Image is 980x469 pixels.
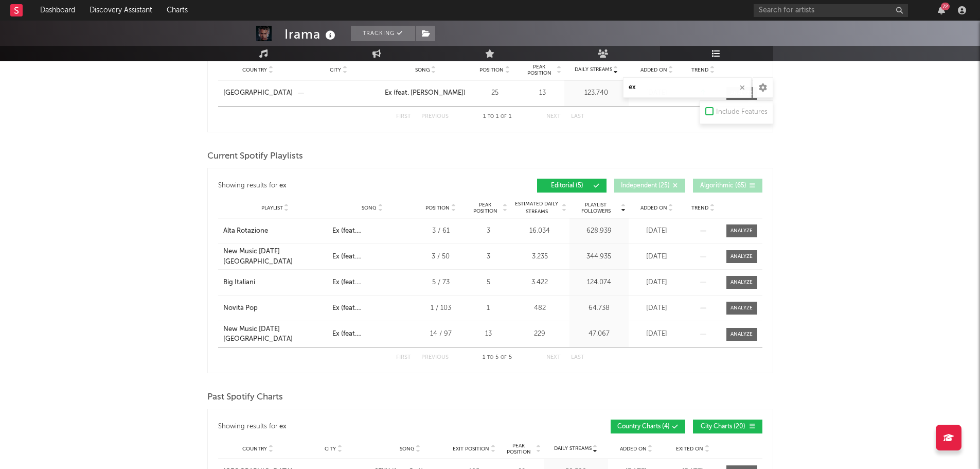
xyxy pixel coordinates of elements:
span: City [325,446,336,452]
span: Peak Position [523,64,556,76]
div: 3 / 61 [418,226,464,236]
span: Daily Streams [575,66,612,74]
div: [DATE] [631,329,683,339]
button: City Charts(20) [693,420,762,433]
div: 13 [523,88,562,98]
div: [DATE] [631,226,683,236]
span: City [330,67,341,73]
div: Novità Pop [223,303,258,314]
span: Playlist [261,205,283,211]
span: Independent ( 25 ) [621,183,670,189]
div: 229 [513,329,567,339]
button: Tracking [351,26,415,41]
div: 5 / 73 [418,277,464,288]
div: ex [279,180,287,192]
button: Algorithmic(65) [693,179,762,193]
button: Next [546,114,561,119]
span: Algorithmic ( 65 ) [700,183,747,189]
a: New Music [DATE] [GEOGRAPHIC_DATA] [223,247,327,267]
span: Song [400,446,415,452]
div: 1 5 5 [469,352,526,364]
div: 3.235 [513,252,567,262]
span: Exit Position [453,446,489,452]
div: 3 / 50 [418,252,464,262]
div: 124.074 [572,277,626,288]
div: Include Features [716,106,768,118]
div: 72 [941,3,950,10]
div: 25 [472,88,518,98]
span: Added On [640,205,667,211]
span: Current Spotify Playlists [207,150,303,163]
div: 64.738 [572,303,626,314]
span: Country Charts ( 4 ) [617,424,670,430]
span: Exited On [676,446,703,452]
span: City Charts ( 20 ) [700,424,747,430]
div: Ex (feat. [PERSON_NAME]) [385,88,466,98]
button: Editorial(5) [537,179,607,193]
div: 1 [469,303,508,314]
span: Song [362,205,377,211]
div: Alta Rotazione [223,226,268,236]
span: Daily Streams [554,445,592,453]
div: 344.935 [572,252,626,262]
span: Trend [691,205,708,211]
div: 5 [469,277,508,288]
a: Ex (feat. [PERSON_NAME]) [385,88,467,98]
span: Song [415,67,430,73]
div: 13 [469,329,508,339]
div: 47.067 [572,329,626,339]
div: Showing results for [218,179,490,193]
a: Novità Pop [223,303,327,314]
span: Added On [640,67,667,73]
a: New Music [DATE] [GEOGRAPHIC_DATA] [223,324,327,344]
span: Country [242,67,267,73]
div: 3.422 [513,277,567,288]
span: Position [479,67,504,73]
div: 3 [469,252,508,262]
div: [DATE] [631,303,683,314]
span: Peak Position [503,443,535,455]
span: Country [242,446,267,452]
button: First [396,355,411,360]
span: of [501,355,507,360]
div: Ex (feat. [PERSON_NAME]) [332,252,413,262]
span: Trend [691,67,708,73]
div: Big Italiani [223,277,255,288]
span: Estimated Daily Streams [513,200,561,216]
span: Past Spotify Charts [207,391,283,404]
div: Irama [284,26,338,43]
button: First [396,114,411,119]
span: Position [425,205,450,211]
button: Next [546,355,561,360]
input: Search for artists [754,4,908,17]
div: 3 [469,226,508,236]
a: Big Italiani [223,277,327,288]
div: 628.939 [572,226,626,236]
div: [DATE] [631,277,683,288]
button: Previous [421,114,449,119]
div: ex [279,421,287,433]
div: Ex (feat. [PERSON_NAME]) [332,226,413,236]
span: Editorial ( 5 ) [544,183,591,189]
div: Ex (feat. [PERSON_NAME]) [332,303,413,314]
a: [GEOGRAPHIC_DATA] [223,88,293,98]
div: Ex (feat. [PERSON_NAME]) [332,329,413,339]
button: 72 [938,6,945,14]
span: of [501,114,507,119]
span: Peak Position [469,202,502,214]
div: 482 [513,303,567,314]
span: to [487,355,493,360]
input: Search Playlists/Charts [623,77,752,98]
span: Playlist Followers [572,202,620,214]
button: Country Charts(4) [611,420,685,433]
span: to [488,114,494,119]
button: Independent(25) [614,179,685,193]
div: 16.034 [513,226,567,236]
div: Showing results for [218,420,490,433]
span: Added On [620,446,647,452]
button: Last [571,355,584,360]
button: Last [571,114,584,119]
